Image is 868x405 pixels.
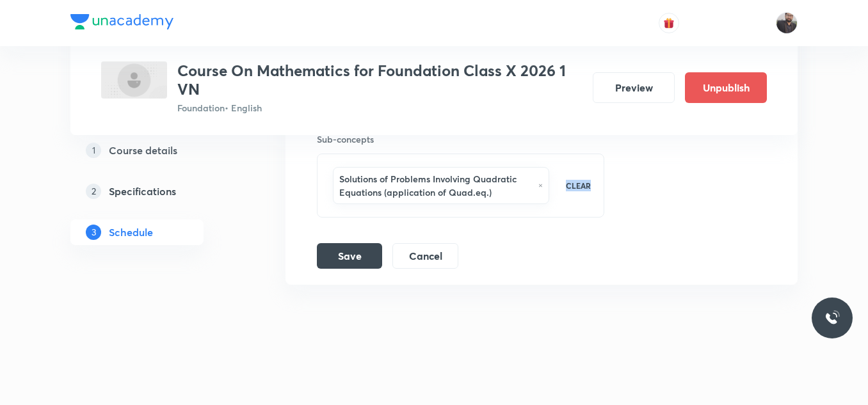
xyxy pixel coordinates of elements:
[101,61,167,99] img: B3ED2B5C-E7F4-459D-821E-FB3F533F34C8_plus.png
[392,243,458,269] button: Cancel
[109,184,176,199] h5: Specifications
[86,143,101,158] p: 1
[86,225,101,240] p: 3
[824,310,840,326] img: ttu
[663,17,675,29] img: avatar
[776,12,798,34] img: Vishal Choudhary
[109,143,177,158] h5: Course details
[70,179,245,204] a: 2Specifications
[86,184,101,199] p: 2
[339,172,532,199] h6: Solutions of Problems Involving Quadratic Equations (application of Quad.eq.)
[659,13,679,33] button: avatar
[109,225,153,240] h5: Schedule
[566,180,591,191] p: CLEAR
[593,72,675,103] button: Preview
[177,61,583,99] h3: Course On Mathematics for Foundation Class X 2026 1 VN
[317,132,604,146] h6: Sub-concepts
[70,14,173,33] a: Company Logo
[685,72,767,103] button: Unpublish
[177,101,583,115] p: Foundation • English
[317,243,382,269] button: Save
[70,138,245,163] a: 1Course details
[70,14,173,29] img: Company Logo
